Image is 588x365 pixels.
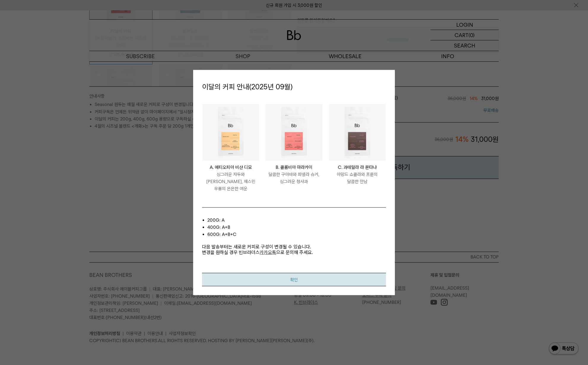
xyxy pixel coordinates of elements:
[202,104,259,161] img: #285
[266,104,322,161] img: #285
[260,249,276,255] a: 카카오톡
[202,273,386,286] button: 확인
[266,171,322,185] p: 달콤한 구아바와 파넬라 슈거, 싱그러운 청사과
[202,164,259,171] p: A. 에티오피아 비샨 디모
[266,164,322,171] p: B. 콜롬비아 마라카이
[207,223,386,231] li: 400g: A+B
[329,104,386,161] img: #285
[202,238,386,255] p: 다음 발송부터는 새로운 커피로 구성이 변경될 수 있습니다. 변경을 원하실 경우 빈브라더스 으로 문의해 주세요.
[329,164,386,171] p: C. 과테말라 라 몬타냐
[202,79,386,95] p: 이달의 커피 안내(2025년 09월)
[202,171,259,192] p: 싱그러운 자두와 [PERSON_NAME], 재스민 우롱의 은은한 여운
[207,216,386,223] li: 200g: A
[207,231,386,238] li: 600g: A+B+C
[329,171,386,185] p: 아망드 쇼콜라와 프룬의 달콤한 만남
